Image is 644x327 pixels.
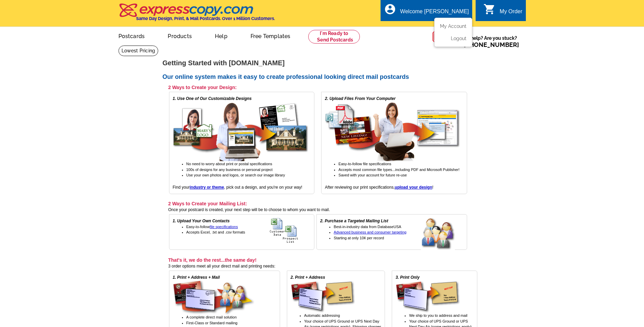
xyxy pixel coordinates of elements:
a: Same Day Design, Print, & Mail Postcards. Over 1 Million Customers. [118,8,275,21]
span: Y [304,319,306,323]
span: Call [452,41,519,48]
div: Welcome [PERSON_NAME] [400,8,469,18]
span: 3 order options meet all your direct mail and printing needs: [168,264,276,269]
a: Postcards [108,28,156,44]
span: Once your postcard is created, your next step will be to choose to whom you want to mail. [168,207,330,212]
img: upload your own address list for free [270,218,311,243]
h2: Our online system makes it easy to create professional looking direct mail postcards [163,73,482,81]
a: My Account [440,23,466,29]
a: [PHONE_NUMBER] [464,41,519,48]
em: 3. Print Only [395,275,420,280]
i: shopping_cart [483,3,496,15]
div: My Order [500,8,522,18]
i: account_circle [384,3,396,15]
h3: That's it, we do the rest...the same day! [168,257,477,263]
em: 1. Use One of Our Customizable Designs [173,96,252,101]
img: direct mail service [173,280,254,314]
em: 2. Upload Files From Your Computer [325,96,395,101]
span: 100s of designs for any business or personal project [186,168,273,172]
span: Accepts most common file types...including PDF and Microsoft Publisher! [338,168,459,172]
h1: Getting Started with [DOMAIN_NAME] [163,59,482,67]
span: A complete direct mail solution [186,315,237,319]
a: Products [157,28,203,44]
span: Automatic addressing [304,313,340,317]
a: industry or theme [190,185,224,190]
img: print & address service [291,280,355,313]
a: Help [204,28,238,44]
a: shopping_cart My Order [483,7,522,16]
img: printing only [395,280,460,313]
a: Advanced business and consumer targeting [334,230,406,234]
span: First-Class or Standard mailing [186,321,238,325]
span: Saved with your account for future re-use [338,173,407,177]
img: free online postcard designs [173,102,309,161]
span: Easy-to-follow file specifications [338,162,391,166]
span: Use your own photos and logos, or search our image library [186,173,285,177]
em: 1. Print + Address + Mail [173,275,220,280]
iframe: LiveChat chat widget [508,169,644,327]
em: 2. Purchase a Targeted Mailing List [320,219,388,223]
img: upload your own design for free [325,102,461,161]
span: After reviewing our print specifications, ! [325,185,433,190]
em: 2. Print + Address [291,275,325,280]
img: help [432,27,452,47]
span: Easy-to-follow [186,225,238,229]
em: 1. Upload Your Own Contacts [173,219,230,223]
a: Free Templates [240,28,301,44]
a: Logout [451,36,466,41]
span: Need help? Are you stuck? [452,35,522,48]
a: file specifications [210,225,238,229]
span: No need to worry about print or postal specifications [186,162,272,166]
span: Y [409,319,411,323]
span: Accepts Excel, .txt and .csv formats [186,230,245,234]
span: We ship to you to address and mail [409,313,467,317]
h3: 2 Ways to Create your Design: [168,84,467,90]
h4: Same Day Design, Print, & Mail Postcards. Over 1 Million Customers. [136,16,275,21]
span: Best-in-industry data from DatabaseUSA [334,225,401,229]
a: upload your design [395,185,433,190]
h3: 2 Ways to Create your Mailing List: [168,201,467,207]
span: Starting at only 10¢ per record [334,236,384,240]
span: Find your , pick out a design, and you're on your way! [173,185,302,190]
img: buy a targeted mailing list [421,218,463,251]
